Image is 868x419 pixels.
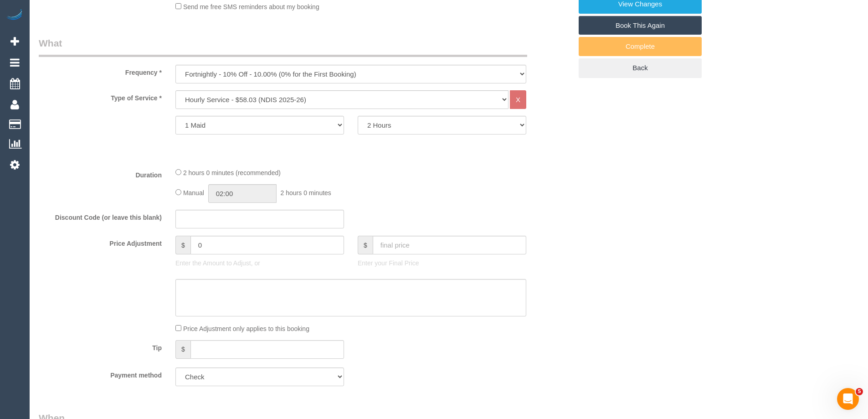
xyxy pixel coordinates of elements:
[373,236,526,254] input: final price
[32,167,169,180] label: Duration
[32,65,169,77] label: Frequency *
[856,388,863,395] span: 5
[183,189,204,197] span: Manual
[183,325,309,332] span: Price Adjustment only applies to this booking
[281,189,331,197] span: 2 hours 0 minutes
[358,236,373,254] span: $
[32,367,169,380] label: Payment method
[32,340,169,352] label: Tip
[175,236,190,254] span: $
[32,210,169,222] label: Discount Code (or leave this blank)
[183,3,319,10] span: Send me free SMS reminders about my booking
[579,16,702,35] a: Book This Again
[175,259,344,268] p: Enter the Amount to Adjust, or
[39,36,527,57] legend: What
[32,236,169,248] label: Price Adjustment
[837,388,859,410] iframe: Intercom live chat
[579,58,702,78] a: Back
[183,169,281,176] span: 2 hours 0 minutes (recommended)
[32,90,169,103] label: Type of Service *
[5,9,24,22] img: Automaid Logo
[175,340,190,359] span: $
[358,259,526,268] p: Enter your Final Price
